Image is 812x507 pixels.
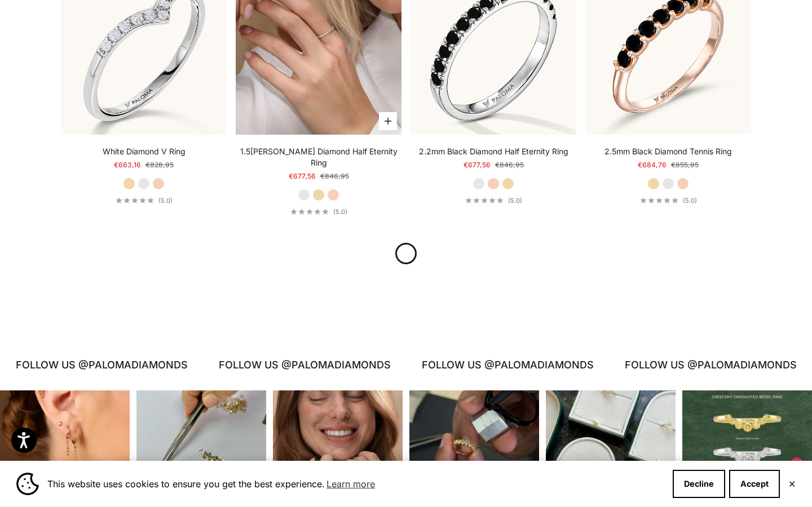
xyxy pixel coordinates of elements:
[114,159,141,171] sale-price: €663,16
[673,470,725,498] button: Decline
[638,159,667,171] sale-price: €684,76
[508,197,522,204] span: (5.0)
[333,208,347,216] span: (5.0)
[671,159,699,171] compare-at-price: €855,95
[465,197,522,204] a: 5.0 out of 5.0 stars(5.0)
[419,146,568,157] a: 2.2mm Black Diamond Half Eternity Ring
[604,146,732,157] a: 2.5mm Black Diamond Tennis Ring
[640,197,678,203] div: 5.0 out of 5.0 stars
[464,159,491,171] sale-price: €677,56
[116,197,154,203] div: 5.0 out of 5.0 stars
[203,357,375,373] p: FOLLOW US @PALOMADIAMONDS
[103,146,186,157] a: White Diamond V Ring
[158,197,173,204] span: (5.0)
[16,473,39,495] img: Cookie banner
[640,197,697,204] a: 5.0 out of 5.0 stars(5.0)
[609,357,781,373] p: FOLLOW US @PALOMADIAMONDS
[289,171,316,182] sale-price: €677,56
[406,357,578,373] p: FOLLOW US @PALOMADIAMONDS
[788,481,796,487] button: Close
[729,470,780,498] button: Accept
[325,475,377,492] a: Learn more
[116,197,173,204] a: 5.0 out of 5.0 stars(5.0)
[145,159,174,171] compare-at-price: €828,95
[495,159,524,171] compare-at-price: €846,95
[683,197,697,204] span: (5.0)
[236,146,401,168] a: 1.5[PERSON_NAME] Diamond Half Eternity Ring
[465,197,504,203] div: 5.0 out of 5.0 stars
[320,171,349,182] compare-at-price: €846,95
[290,208,347,216] a: 5.0 out of 5.0 stars(5.0)
[47,475,664,492] span: This website uses cookies to ensure you get the best experience.
[290,208,329,215] div: 5.0 out of 5.0 stars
